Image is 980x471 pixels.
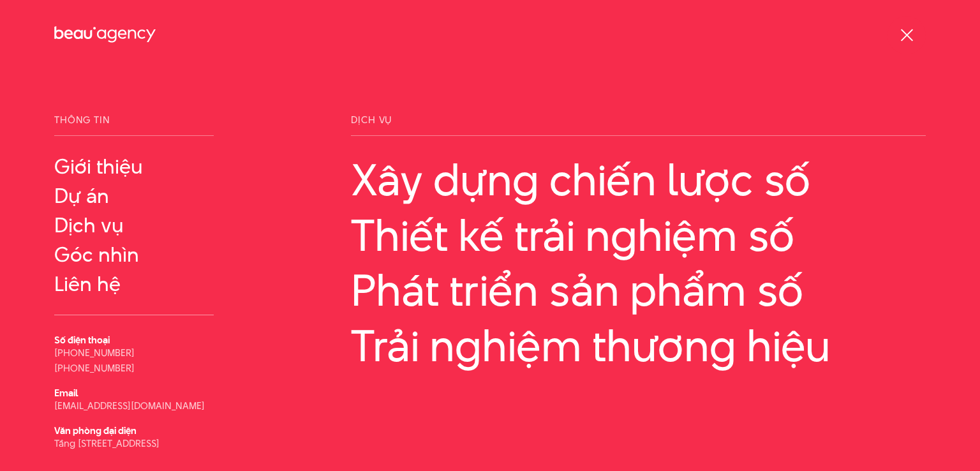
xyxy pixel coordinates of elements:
b: Email [54,386,78,400]
a: Xây dựng chiến lược số [351,155,926,204]
a: Góc nhìn [54,243,214,266]
a: [EMAIL_ADDRESS][DOMAIN_NAME] [54,399,205,412]
a: Giới thiệu [54,155,214,178]
a: Phát triển sản phẩm số [351,265,926,315]
a: [PHONE_NUMBER] [54,361,135,375]
a: Trải nghiệm thương hiệu [351,321,926,370]
p: Tầng [STREET_ADDRESS][PERSON_NAME][PERSON_NAME] [54,437,214,463]
a: Dự án [54,184,214,207]
a: Thiết kế trải nghiệm số [351,211,926,260]
b: Số điện thoại [54,333,110,347]
a: Liên hệ [54,273,214,295]
a: Dịch vụ [54,214,214,237]
span: Dịch vụ [351,115,926,136]
span: Thông tin [54,115,214,136]
a: [PHONE_NUMBER] [54,346,135,359]
b: Văn phòng đại diện [54,424,137,437]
